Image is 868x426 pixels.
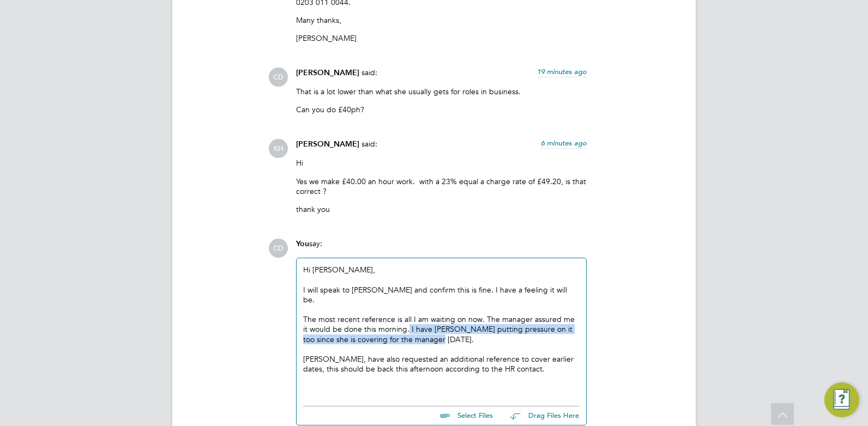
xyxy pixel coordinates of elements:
div: say: [296,239,587,258]
span: KH [269,139,288,158]
span: [PERSON_NAME] [296,68,359,77]
button: Engage Resource Center [824,382,859,417]
span: CD [269,239,288,258]
span: said: [361,139,377,149]
span: [PERSON_NAME] [296,139,359,149]
span: 19 minutes ago [537,67,587,76]
span: 6 minutes ago [541,138,587,148]
div: [PERSON_NAME], have also requested an additional reference to cover earlier dates, this should be... [303,354,580,374]
div: I will speak to [PERSON_NAME] and confirm this is fine. I have a feeling it will be. [303,285,580,305]
p: thank you [296,204,587,214]
div: Hi [PERSON_NAME], [303,265,580,393]
p: Yes we make £40.00 an hour work. with a 23% equal a charge rate of £49.20, is that correct ? [296,177,587,196]
p: Can you do £40ph? [296,105,587,114]
span: CD [269,68,288,87]
p: [PERSON_NAME] [296,33,587,43]
p: Many thanks, [296,15,587,25]
div: The most recent reference is all I am waiting on now. The manager assured me it would be done thi... [303,314,580,344]
p: Hi [296,158,587,168]
span: said: [361,68,377,77]
p: That is a lot lower than what she usually gets for roles in business. [296,87,587,96]
span: You [296,239,309,248]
